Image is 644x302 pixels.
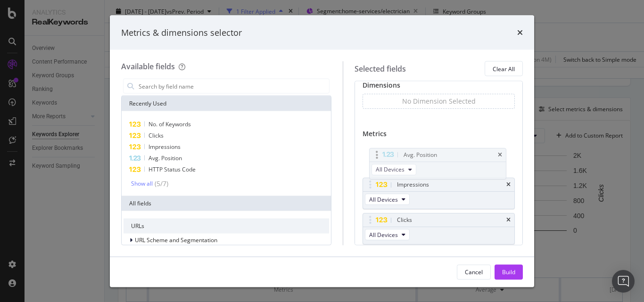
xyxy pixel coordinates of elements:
[121,26,242,39] div: Metrics & dimensions selector
[131,180,153,187] div: Show all
[372,164,416,175] button: All Devices
[149,154,182,162] span: Avg. Position
[457,264,491,279] button: Cancel
[365,194,410,205] button: All Devices
[502,268,515,276] div: Build
[122,196,331,211] div: All fields
[355,63,406,74] div: Selected fields
[122,96,331,111] div: Recently Used
[404,150,437,160] div: Avg. Position
[363,213,515,245] div: ClickstimesAll Devices
[124,219,329,234] div: URLs
[506,182,511,188] div: times
[402,97,476,106] div: No Dimension Selected
[493,65,515,73] div: Clear All
[376,165,405,173] span: All Devices
[363,178,515,209] div: ImpressionstimesAll Devices
[397,180,429,189] div: Impressions
[369,195,398,203] span: All Devices
[110,15,534,287] div: modal
[495,264,523,279] button: Build
[153,179,168,188] div: ( 5 / 7 )
[465,268,483,276] div: Cancel
[363,129,515,142] div: Metrics
[149,143,181,151] span: Impressions
[485,61,523,76] button: Clear All
[506,217,511,223] div: times
[369,230,398,238] span: All Devices
[365,229,410,240] button: All Devices
[517,26,523,39] div: times
[612,270,635,293] div: Open Intercom Messenger
[397,215,412,225] div: Clicks
[369,148,506,180] div: Avg. PositiontimesAll Devices
[149,131,164,139] span: Clicks
[149,120,191,128] span: No. of Keywords
[135,236,217,244] span: URL Scheme and Segmentation
[498,152,502,158] div: times
[121,61,175,72] div: Available fields
[138,79,329,93] input: Search by field name
[149,165,196,173] span: HTTP Status Code
[363,81,515,94] div: Dimensions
